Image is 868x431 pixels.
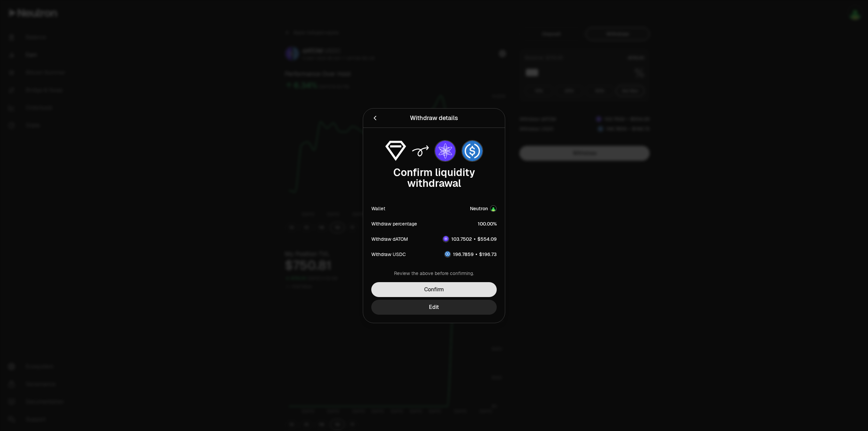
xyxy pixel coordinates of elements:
[443,236,449,241] img: dATOM Logo
[462,141,482,161] img: USDC Logo
[371,270,497,277] div: Review the above before confirming.
[371,251,406,257] div: Withdraw USDC
[371,235,408,242] div: Withdraw dATOM
[470,205,497,212] button: NeutronAccount Image
[435,141,455,161] img: dATOM Logo
[371,113,379,123] button: Back
[371,220,417,227] div: Withdraw percentage
[491,206,496,211] img: Account Image
[371,167,497,189] div: Confirm liquidity withdrawal
[410,113,458,123] div: Withdraw details
[371,205,385,212] div: Wallet
[470,205,488,212] div: Neutron
[371,282,497,297] button: Confirm
[371,300,497,315] button: Edit
[445,251,450,257] img: USDC Logo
